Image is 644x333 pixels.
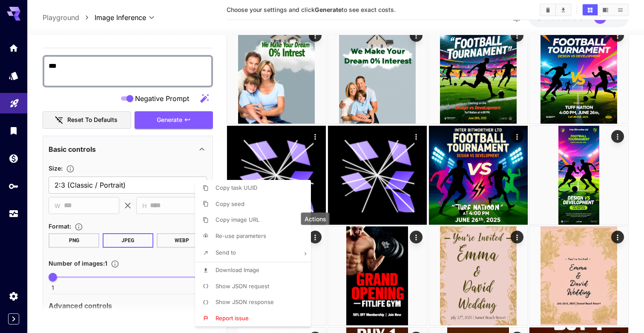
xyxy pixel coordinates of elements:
span: Copy image URL [216,216,259,223]
span: Report issue [216,315,249,321]
span: Send to [216,249,236,256]
span: Show JSON request [216,283,269,290]
span: Re-use parameters [216,232,266,239]
span: Copy seed [216,200,244,207]
span: Show JSON response [216,298,274,305]
div: Actions [301,213,330,225]
span: Download Image [216,266,259,273]
span: Copy task UUID [216,184,257,191]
